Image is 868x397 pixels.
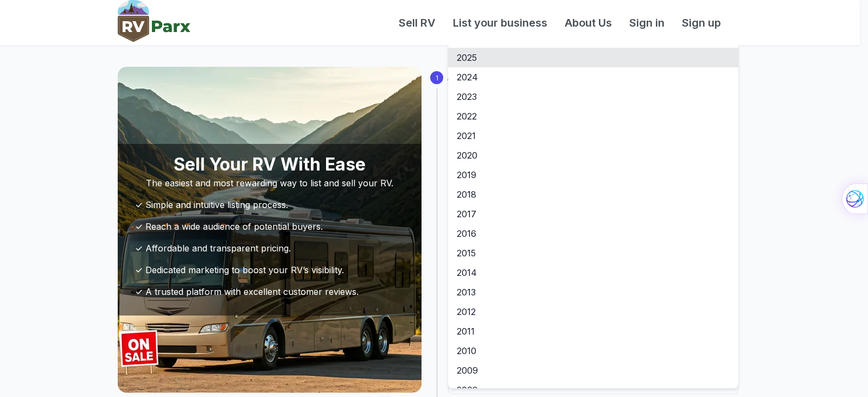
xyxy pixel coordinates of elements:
li: 2015 [448,243,738,263]
li: 2020 [448,146,738,165]
li: 2021 [448,126,738,146]
li: 2012 [448,302,738,322]
li: 2013 [448,282,738,302]
li: 2019 [448,165,738,185]
li: 2025 [448,48,738,67]
li: 2016 [448,224,738,243]
li: 2022 [448,106,738,126]
li: 2009 [448,361,738,380]
li: 2023 [448,87,738,106]
li: 2011 [448,322,738,341]
li: 2010 [448,341,738,361]
li: 2018 [448,185,738,204]
li: 2014 [448,263,738,282]
li: 2024 [448,67,738,87]
li: 2017 [448,204,738,224]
